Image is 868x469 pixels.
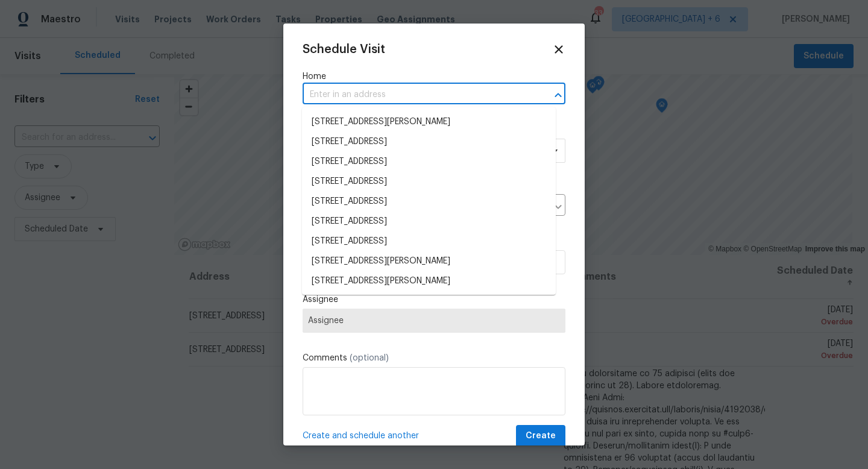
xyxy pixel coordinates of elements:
span: Create and schedule another [303,430,419,442]
li: [STREET_ADDRESS] [302,212,556,231]
li: [STREET_ADDRESS][PERSON_NAME] [302,251,556,271]
button: Close [550,87,567,104]
li: [STREET_ADDRESS] [302,132,556,152]
li: [STREET_ADDRESS][PERSON_NAME] [302,112,556,132]
label: Assignee [303,294,565,306]
li: [STREET_ADDRESS] [302,231,556,251]
span: Schedule Visit [303,43,385,55]
label: Home [303,71,565,83]
li: [STREET_ADDRESS] [302,172,556,192]
label: Comments [303,352,565,364]
span: Close [552,43,565,56]
li: [STREET_ADDRESS] [302,192,556,212]
button: Create [516,425,565,447]
span: Create [526,429,556,444]
li: [STREET_ADDRESS][PERSON_NAME] [302,271,556,291]
span: Assignee [308,316,560,326]
li: [STREET_ADDRESS][PERSON_NAME] [302,291,556,311]
span: (optional) [350,354,389,362]
li: [STREET_ADDRESS] [302,152,556,172]
input: Enter in an address [303,86,532,104]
